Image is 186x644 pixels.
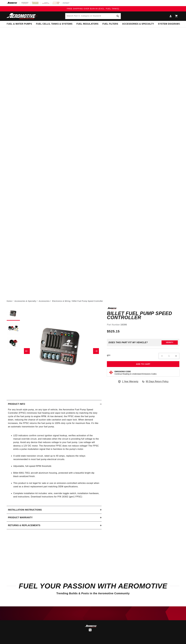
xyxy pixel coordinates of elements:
strong: 16306 [121,324,127,326]
h2: Returns & replacements [8,524,40,527]
span: 1 Year Warranty [122,380,138,383]
a: 1 Year Warranty [118,380,138,383]
h2: Product warranty [8,516,33,519]
button: Add to Cart [107,361,179,367]
a: Accessories [39,300,50,303]
div: For any brush style pump, on any type of vehicle, the Aeromotive Fuel Pump Speed Controller (FPSC... [7,408,102,502]
h2: Product Info [8,402,25,406]
a: Home [7,300,12,303]
summary: System Diagrams [156,21,182,27]
summary: Fuel Regulators [74,21,100,27]
span: 90 Days Return Policy [146,380,169,386]
li: Billet 6061-T651 aircraft aluminum housing, protected with a beautiful bright dip black anodized ... [13,471,100,478]
span: Fuel Cells, Tanks & Systems [36,23,72,25]
div: Part Number: [107,323,179,326]
span: Fuel & Water Pumps [7,23,32,25]
button: Emissions CodeContinue Reading to Understand Emissions Codes [114,370,156,375]
strong: Emissions Code [114,370,131,373]
span: Accessories & Specialty [122,23,154,25]
img: Aeromotive [85,625,98,627]
span: Fuel Regulators [76,23,98,25]
media-gallery: Gallery Viewer [7,307,102,395]
h1: Billet Fuel Pump Speed Controller [107,311,179,320]
label: QTY [107,354,110,357]
div: Does This part fit My vehicle? [108,341,148,344]
li: Adjustable, full-speed RPM threshold. [13,464,100,468]
li: Accessories & Specialty [14,300,38,303]
span: $525.15 [107,329,120,334]
button: Search Part #, Category or Keyword [115,13,121,19]
span: System Diagrams [158,23,180,25]
button: Load image 3 in gallery view [7,337,20,350]
button: Load image 1 in gallery view [7,307,20,321]
h2: Fuel Your Passion with Aeromotive [7,583,179,589]
span: Trending Builds & Posts in the Aeromotive Community [56,592,130,595]
summary: Installation Instructions [7,506,102,514]
a: Electronics & Wiring [52,300,70,303]
summary: Fuel Cells, Tanks & Systems [34,21,74,27]
button: Slide right [93,348,99,354]
a: 90 Days Return Policy [142,380,169,386]
li: Billet Fuel Pump Speed Controller [72,300,103,303]
span: FREE SHIPPING OVER $109.00 (EXCL. FUEL TANKS) [67,8,119,10]
input: Search Part #, Category or Keyword [65,13,121,19]
li: A solid-state transistor circuit, rated up to 40 amps, replaces the relays recommended in most fu... [13,454,100,461]
li: LED indicators confirm correct ignition signal hookup, verifies activation of the manual override... [13,434,100,451]
p: Continue Reading to Understand Emissions Codes [114,373,156,375]
h2: Installation Instructions [8,508,42,512]
span: Fuel Filters [102,23,118,25]
summary: Fuel Filters [100,21,120,27]
img: Aeromotive [6,13,39,19]
li: This product is not legal for sale or use on emission-controlled vehicles except when used as a d... [13,481,100,488]
li: Complete installation kit includes: wire, override toggle switch, installation hardware, and inst... [13,492,100,498]
summary: Product Info [7,400,102,408]
summary: Product warranty [7,514,102,521]
button: Verify [162,340,178,345]
summary: Fuel & Water Pumps [5,21,34,27]
nav: breadcrumbs [7,300,179,303]
button: Slide left [24,348,30,354]
summary: Accessories & Specialty [120,21,156,27]
summary: Returns & replacements [7,522,102,529]
img: Emissions code [109,370,113,375]
button: Load image 2 in gallery view [7,322,20,335]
